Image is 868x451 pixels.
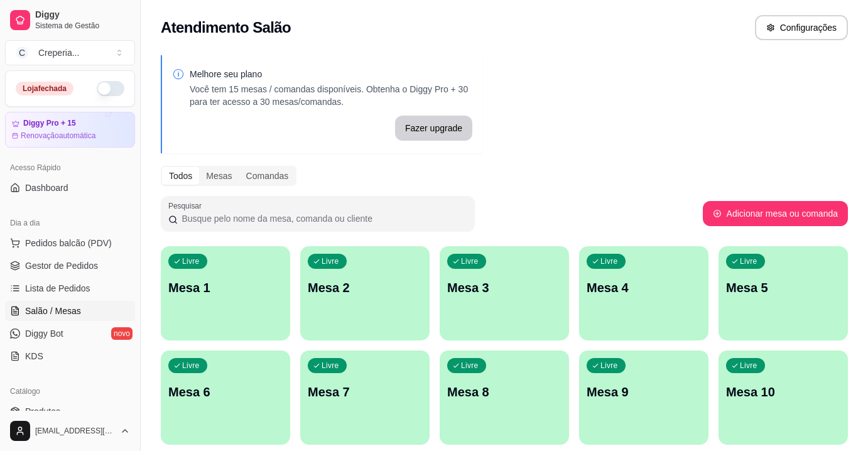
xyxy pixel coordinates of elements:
span: Diggy Bot [25,327,63,340]
h2: Atendimento Salão [161,18,291,38]
p: Mesa 10 [726,383,840,401]
p: Livre [600,361,618,371]
p: Livre [461,256,479,266]
div: Creperia ... [38,46,79,59]
button: Adicionar mesa ou comanda [703,201,848,226]
div: Catálogo [5,381,135,401]
button: LivreMesa 1 [161,246,290,340]
button: Alterar Status [97,81,124,96]
p: Mesa 8 [447,383,561,401]
p: Mesa 9 [587,383,701,401]
p: Livre [182,361,200,371]
button: LivreMesa 6 [161,350,290,445]
div: Acesso Rápido [5,158,135,178]
div: Todos [162,167,199,185]
p: Livre [461,361,479,371]
a: Gestor de Pedidos [5,256,135,276]
p: Mesa 3 [447,279,561,296]
button: LivreMesa 8 [440,350,569,445]
span: Lista de Pedidos [25,282,90,295]
div: Mesas [199,167,239,185]
p: Mesa 6 [168,383,283,401]
a: KDS [5,346,135,366]
button: LivreMesa 5 [719,246,848,340]
span: Diggy [35,9,130,21]
p: Mesa 7 [308,383,422,401]
p: Você tem 15 mesas / comandas disponíveis. Obtenha o Diggy Pro + 30 para ter acesso a 30 mesas/com... [190,83,472,108]
p: Mesa 2 [308,279,422,296]
article: Diggy Pro + 15 [23,119,76,128]
label: Pesquisar [168,200,206,211]
a: Diggy Botnovo [5,323,135,344]
span: [EMAIL_ADDRESS][DOMAIN_NAME] [35,426,115,436]
button: [EMAIL_ADDRESS][DOMAIN_NAME] [5,416,135,446]
a: Diggy Pro + 15Renovaçãoautomática [5,112,135,148]
p: Mesa 1 [168,279,283,296]
div: Comandas [239,167,296,185]
span: Sistema de Gestão [35,21,130,31]
p: Livre [600,256,618,266]
button: Fazer upgrade [395,116,472,141]
a: Dashboard [5,178,135,198]
article: Renovação automática [21,131,95,141]
p: Livre [322,361,339,371]
span: Dashboard [25,182,68,194]
p: Mesa 5 [726,279,840,296]
p: Livre [740,256,757,266]
input: Pesquisar [178,212,467,225]
div: Dia a dia [5,213,135,233]
span: Pedidos balcão (PDV) [25,237,112,249]
div: Loja fechada [16,82,73,95]
button: Configurações [755,15,848,40]
span: KDS [25,350,43,362]
a: DiggySistema de Gestão [5,5,135,35]
button: LivreMesa 4 [579,246,708,340]
span: Gestor de Pedidos [25,259,98,272]
span: C [16,46,28,59]
p: Melhore seu plano [190,68,472,80]
a: Produtos [5,401,135,421]
button: LivreMesa 2 [300,246,430,340]
p: Livre [182,256,200,266]
p: Livre [740,361,757,371]
button: LivreMesa 3 [440,246,569,340]
button: Pedidos balcão (PDV) [5,233,135,253]
p: Livre [322,256,339,266]
button: LivreMesa 7 [300,350,430,445]
button: LivreMesa 10 [719,350,848,445]
button: Select a team [5,40,135,65]
button: LivreMesa 9 [579,350,708,445]
p: Mesa 4 [587,279,701,296]
a: Lista de Pedidos [5,278,135,298]
span: Produtos [25,405,60,418]
span: Salão / Mesas [25,305,81,317]
a: Salão / Mesas [5,301,135,321]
